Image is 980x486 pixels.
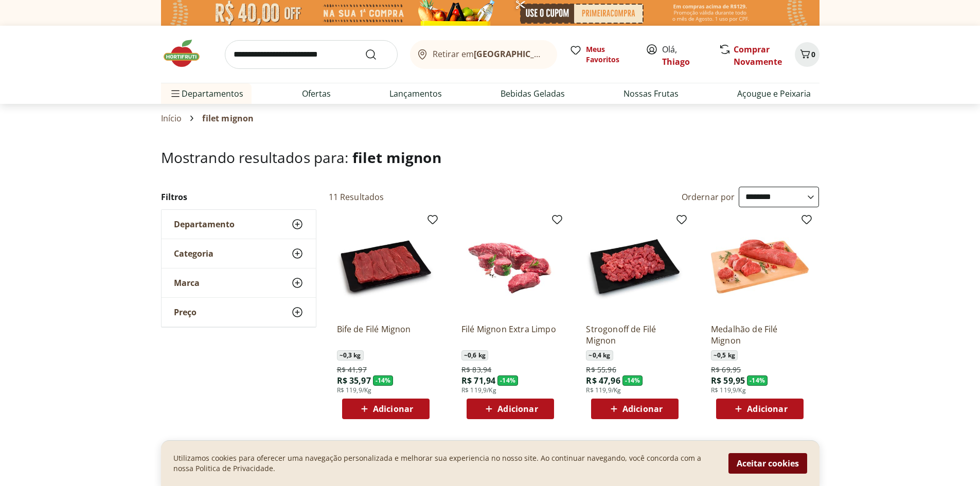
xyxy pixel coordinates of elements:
span: R$ 35,97 [337,375,371,386]
a: Medalhão de Filé Mignon [711,323,809,346]
span: - 14 % [622,375,643,386]
button: Carrinho [795,42,819,67]
span: - 14 % [747,375,768,386]
a: Filé Mignon Extra Limpo [461,323,559,346]
span: Departamento [174,219,235,229]
span: Adicionar [373,405,413,413]
img: Filé Mignon Extra Limpo [461,218,559,315]
span: ~ 0,3 kg [337,350,364,361]
a: Comprar Novamente [734,44,782,67]
img: Medalhão de Filé Mignon [711,218,809,315]
span: filet mignon [352,148,441,167]
h2: Filtros [161,187,316,207]
a: Thiago [662,56,690,67]
span: - 14 % [373,375,394,386]
img: Hortifruti [161,38,212,69]
a: Meus Favoritos [569,44,633,65]
span: filet mignon [202,114,254,123]
a: Strogonoff de Filé Mignon [586,323,684,346]
span: 0 [811,49,815,59]
button: Submit Search [365,48,389,61]
a: Nossas Frutas [623,87,679,100]
span: R$ 71,94 [461,375,495,386]
a: Ofertas [302,87,331,100]
span: Marca [174,278,200,288]
button: Departamento [162,210,316,239]
button: Marca [162,268,316,297]
a: Início [161,114,182,123]
span: Adicionar [497,405,538,413]
span: ~ 0,5 kg [711,350,738,361]
button: Preço [162,298,316,327]
span: R$ 119,9/Kg [586,386,621,394]
a: Lançamentos [389,87,442,100]
input: search [225,40,398,69]
span: R$ 69,95 [711,365,741,375]
button: Adicionar [342,399,430,419]
span: R$ 119,9/Kg [711,386,746,394]
span: Categoria [174,248,213,259]
b: [GEOGRAPHIC_DATA]/[GEOGRAPHIC_DATA] [474,48,647,60]
p: Utilizamos cookies para oferecer uma navegação personalizada e melhorar sua experiencia no nosso ... [173,453,716,474]
span: Preço [174,307,197,317]
span: R$ 55,96 [586,365,616,375]
button: Adicionar [467,399,554,419]
span: ~ 0,6 kg [461,350,488,361]
span: Meus Favoritos [586,44,633,65]
a: Bebidas Geladas [501,87,565,100]
span: R$ 47,96 [586,375,620,386]
span: R$ 119,9/Kg [337,386,372,394]
span: Retirar em [433,49,546,59]
h1: Mostrando resultados para: [161,149,819,166]
span: Departamentos [169,81,243,106]
span: R$ 83,94 [461,365,491,375]
button: Menu [169,81,182,106]
span: R$ 119,9/Kg [461,386,496,394]
img: Strogonoff de Filé Mignon [586,218,684,315]
span: R$ 59,95 [711,375,745,386]
a: Bife de Filé Mignon [337,323,435,346]
button: Adicionar [716,399,804,419]
button: Aceitar cookies [728,453,807,474]
button: Categoria [162,239,316,268]
button: Adicionar [591,399,679,419]
h2: 11 Resultados [329,191,384,203]
img: Bife de Filé Mignon [337,218,435,315]
button: Retirar em[GEOGRAPHIC_DATA]/[GEOGRAPHIC_DATA] [410,40,557,69]
span: Adicionar [622,405,663,413]
span: R$ 41,97 [337,365,367,375]
label: Ordernar por [682,191,735,203]
a: Açougue e Peixaria [737,87,811,100]
span: ~ 0,4 kg [586,350,613,361]
span: Adicionar [747,405,787,413]
span: - 14 % [497,375,518,386]
span: Olá, [662,43,708,68]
